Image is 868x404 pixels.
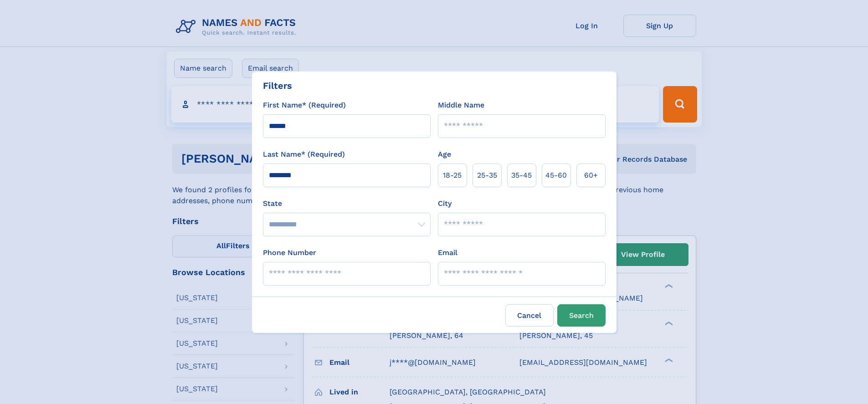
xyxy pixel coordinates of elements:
[263,198,431,209] label: State
[511,170,532,181] span: 35‑45
[477,170,497,181] span: 25‑35
[438,149,451,160] label: Age
[263,79,292,92] div: Filters
[263,100,346,111] label: First Name* (Required)
[263,149,345,160] label: Last Name* (Required)
[438,198,452,209] label: City
[438,247,457,258] label: Email
[557,304,606,327] button: Search
[443,170,462,181] span: 18‑25
[438,100,484,111] label: Middle Name
[263,247,316,258] label: Phone Number
[505,304,554,327] label: Cancel
[545,170,567,181] span: 45‑60
[584,170,598,181] span: 60+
